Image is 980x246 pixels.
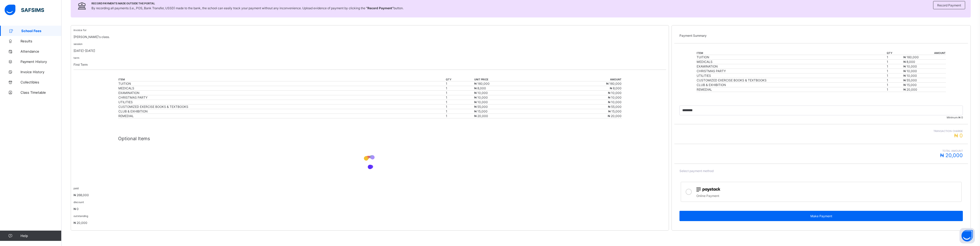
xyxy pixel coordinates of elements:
[474,86,486,90] span: ₦ 8,000
[903,74,917,78] span: ₦ 10,000
[937,3,961,7] span: Record Payment
[696,193,959,198] div: Online Payment
[74,49,666,53] p: [DATE]-[DATE]
[118,105,445,109] div: CUSTOMIZED EXERCISE BOOKS & TEXTBOOKS
[74,207,79,211] span: ₦ 0
[446,81,474,86] td: 1
[446,86,474,91] td: 1
[474,91,488,95] span: ₦ 10,000
[679,149,963,152] span: Total Amount
[91,6,404,10] span: By recording all payments (i.e., POS, Bank Transfer, USSD) made to the bank, the school can easil...
[886,73,903,78] td: 1
[474,96,488,99] span: ₦ 10,000
[118,82,445,86] div: TUITION
[474,105,488,109] span: ₦ 55,000
[903,64,917,68] span: ₦ 10,000
[20,90,61,94] span: Class Timetable
[20,60,61,64] span: Payment History
[608,109,622,113] span: ₦ 15,000
[903,55,919,59] span: ₦ 160,000
[74,29,87,32] small: invoice for
[74,221,87,225] span: ₦ 20,000
[608,100,622,104] span: ₦ 10,000
[20,39,61,43] span: Results
[20,70,61,74] span: Invoice History
[74,35,666,39] p: [PERSON_NAME]'s class.
[903,83,917,87] span: ₦ 15,000
[446,95,474,100] td: 1
[474,82,490,86] span: ₦ 160,000
[74,201,84,204] small: discount
[606,82,622,86] span: ₦ 160,000
[886,64,903,69] td: 1
[446,91,474,95] td: 1
[21,29,61,33] span: School Fees
[118,109,445,113] div: CLUB & EXHIBITION
[679,129,963,133] span: Transaction charge
[118,96,445,99] div: CHRISTMAS PARTY
[696,60,886,64] td: MEDICALS
[474,78,548,81] th: unit price
[446,109,474,114] td: 1
[696,87,886,92] td: REMEDIAL
[608,91,622,95] span: ₦ 10,000
[474,100,488,104] span: ₦ 10,000
[679,116,963,119] span: Minimum:
[696,73,886,78] td: UTILITIES
[474,109,488,113] span: ₦ 15,000
[548,78,622,81] th: amount
[91,2,404,5] span: Record Payments Made Outside the Portal
[118,136,622,141] p: Optional Items
[608,96,622,99] span: ₦ 10,000
[366,6,394,10] b: “Record Payment”
[446,114,474,118] td: 1
[886,51,903,55] th: qty
[696,187,720,192] img: paystack.0b99254114f7d5403c0525f3550acd03.svg
[886,55,903,60] td: 1
[610,86,622,90] span: ₦ 8,000
[958,116,963,119] span: ₦ 0
[74,193,89,197] span: ₦ 268,000
[118,91,445,95] div: EXAMINATION
[118,78,446,81] th: item
[446,105,474,109] td: 1
[74,214,88,217] small: outstanding
[886,69,903,73] td: 1
[608,105,622,109] span: ₦ 55,000
[74,42,82,45] small: session
[683,214,959,218] span: Make Payment
[960,228,975,243] button: Open asap
[74,63,666,67] p: First Term
[74,56,79,59] small: term
[20,80,61,84] span: Collectibles
[696,83,886,87] td: CLUB & EXHIBITION
[903,51,946,55] th: amount
[118,114,445,118] div: REMEDIAL
[608,114,622,118] span: ₦ 20,000
[903,69,917,73] span: ₦ 10,000
[886,78,903,83] td: 1
[118,86,445,90] div: MEDICALS
[696,64,886,69] td: EXAMINATION
[679,169,714,173] span: Select payment method
[446,78,474,81] th: qty
[696,51,886,55] th: item
[940,152,963,158] span: ₦ 20,000
[886,87,903,92] td: 1
[696,55,886,60] td: TUITION
[20,49,61,53] span: Attendance
[886,60,903,64] td: 1
[474,114,488,118] span: ₦ 20,000
[886,83,903,87] td: 1
[20,234,61,238] span: Help
[74,187,79,190] small: paid
[679,34,963,37] p: Payment Summary
[5,5,44,15] img: safsims
[903,88,917,91] span: ₦ 20,000
[446,100,474,105] td: 1
[903,78,917,82] span: ₦ 55,000
[118,100,445,104] div: UTILITIES
[696,69,886,73] td: CHRISTMAS PARTY
[903,60,915,64] span: ₦ 8,000
[954,133,963,139] span: ₦ 0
